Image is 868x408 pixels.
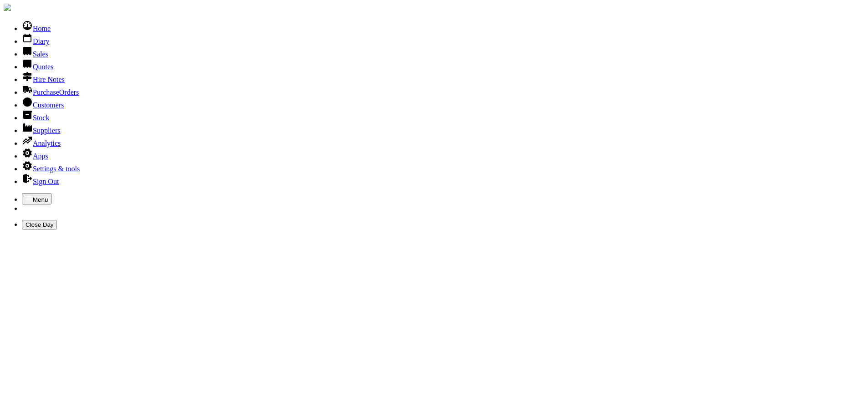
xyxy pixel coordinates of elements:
[22,101,64,109] a: Customers
[22,152,48,160] a: Apps
[22,37,49,45] a: Diary
[22,71,864,84] li: Hire Notes
[22,25,51,32] a: Home
[22,109,864,122] li: Stock
[22,193,51,204] button: Menu
[22,88,79,96] a: PurchaseOrders
[22,114,49,122] a: Stock
[22,46,864,58] li: Sales
[4,4,11,11] img: companylogo.jpg
[22,76,65,83] a: Hire Notes
[22,165,80,173] a: Settings & tools
[22,139,61,147] a: Analytics
[22,50,48,58] a: Sales
[22,127,60,134] a: Suppliers
[22,178,59,185] a: Sign Out
[22,122,864,135] li: Suppliers
[22,220,57,229] button: Close Day
[22,63,53,71] a: Quotes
